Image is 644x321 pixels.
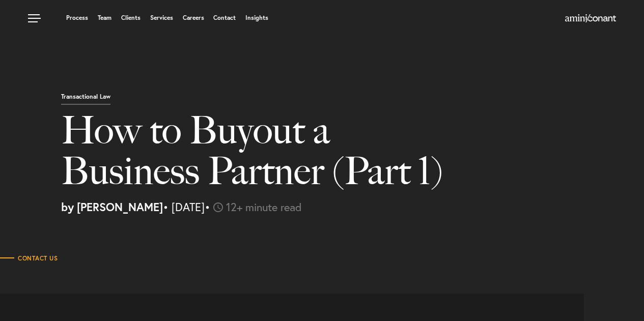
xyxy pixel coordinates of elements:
[66,15,88,21] a: Process
[213,15,236,21] a: Contact
[61,201,636,213] p: • [DATE]
[226,199,302,214] span: 12+ minute read
[565,14,616,22] img: Amini & Conant
[213,202,223,212] img: icon-time-light.svg
[61,199,163,214] strong: by [PERSON_NAME]
[61,94,110,105] p: Transactional Law
[121,15,141,21] a: Clients
[150,15,173,21] a: Services
[205,199,210,214] span: •
[61,110,464,201] h1: How to Buyout a Business Partner (Part 1)
[98,15,111,21] a: Team
[183,15,204,21] a: Careers
[245,15,268,21] a: Insights
[565,15,616,23] a: Home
